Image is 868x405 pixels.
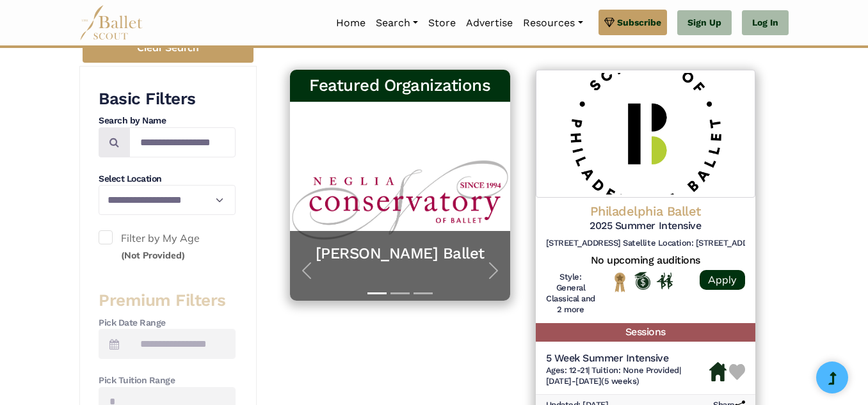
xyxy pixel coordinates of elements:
span: Tuition: None Provided [591,365,679,375]
a: Sign Up [677,10,732,36]
h5: 5 Week Summer Intensive [546,352,710,365]
a: Apply [700,270,745,290]
button: Slide 3 [414,286,433,301]
img: gem.svg [604,15,615,29]
h4: Pick Date Range [99,317,236,330]
h4: Philadelphia Ballet [546,203,746,219]
a: Subscribe [599,10,667,35]
a: Search [371,10,423,36]
a: [PERSON_NAME] Ballet [303,244,497,264]
h5: 2025 Summer Intensive [546,219,746,233]
h3: Premium Filters [99,290,236,312]
button: Slide 2 [390,286,410,301]
h3: Basic Filters [99,88,236,110]
span: Subscribe [617,15,661,29]
h4: Search by Name [99,115,236,127]
h5: Sessions [536,323,756,342]
span: [DATE]-[DATE] (5 weeks) [546,376,639,386]
img: National [612,272,628,292]
label: Filter by My Age [99,230,236,263]
a: Store [423,10,461,36]
h4: Pick Tuition Range [99,374,236,387]
input: Search by names... [129,127,236,157]
img: Offers Scholarship [634,272,650,290]
a: Home [331,10,371,36]
h6: | | [546,365,710,387]
a: Advertise [461,10,518,36]
h6: [STREET_ADDRESS] Satellite Location: [STREET_ADDRESS] [546,238,746,249]
h5: No upcoming auditions [546,254,746,267]
a: Log In [742,10,789,36]
h6: Style: General Classical and 2 more [546,272,596,315]
span: Ages: 12-21 [546,365,588,375]
img: Logo [536,70,756,198]
small: (Not Provided) [121,250,185,261]
button: Slide 1 [367,286,387,301]
img: Housing Available [709,362,727,381]
img: In Person [657,273,673,289]
button: Clear Search [83,34,253,63]
h4: Select Location [99,173,236,186]
h3: Featured Organizations [300,75,500,97]
a: Resources [518,10,588,36]
img: Heart [729,364,745,380]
